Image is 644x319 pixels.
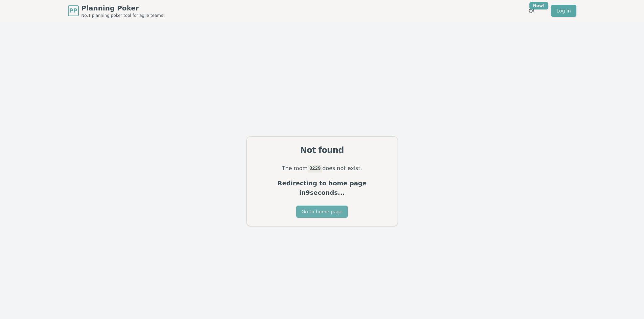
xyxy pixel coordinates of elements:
button: Go to home page [296,206,348,218]
a: PPPlanning PokerNo.1 planning poker tool for agile teams [68,3,163,18]
a: Log in [551,5,576,17]
p: The room does not exist. [255,164,389,173]
span: PP [69,7,77,15]
div: New! [529,2,549,9]
div: Not found [255,145,389,156]
span: Planning Poker [81,3,163,13]
code: 3229 [308,165,322,172]
p: Redirecting to home page in 9 seconds... [255,179,389,197]
span: No.1 planning poker tool for agile teams [81,13,163,18]
button: New! [525,5,538,17]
